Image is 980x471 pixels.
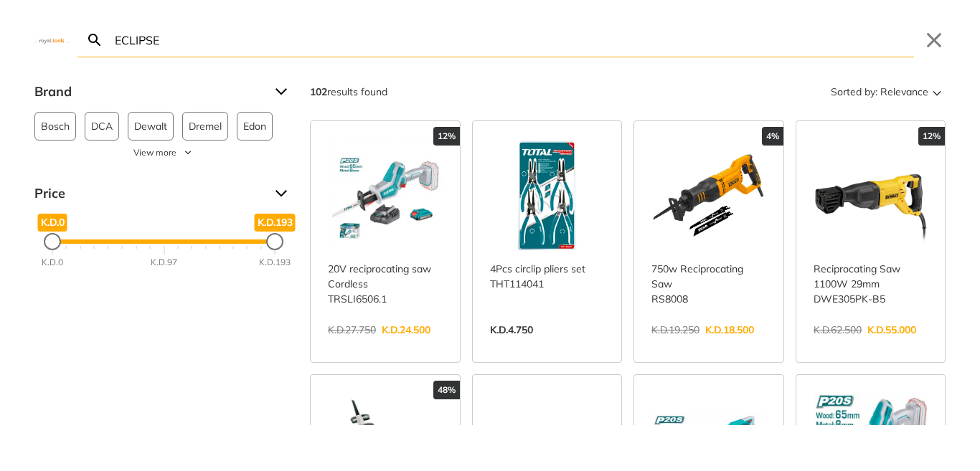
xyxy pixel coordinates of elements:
[259,256,291,269] div: K.D.193
[189,113,222,140] span: Dremel
[923,29,946,52] button: Close
[34,112,76,141] button: Bosch
[828,80,946,103] button: Sorted by:Relevance Sort
[918,127,945,146] div: 12%
[133,146,176,159] span: View more
[134,113,167,140] span: Dewalt
[112,23,914,57] input: Search…
[34,146,293,159] button: View more
[310,80,387,103] div: results found
[928,83,946,100] svg: Sort
[34,182,264,205] span: Price
[433,381,460,399] div: 48%
[433,127,460,146] div: 12%
[266,233,283,250] div: Maximum Price
[237,112,273,141] button: Edon
[243,113,266,140] span: Edon
[86,32,103,49] svg: Search
[85,112,119,141] button: DCA
[42,256,63,269] div: K.D.0
[128,112,174,141] button: Dewalt
[880,80,928,103] span: Relevance
[34,37,69,43] img: Close
[762,127,783,146] div: 4%
[182,112,228,141] button: Dremel
[34,80,264,103] span: Brand
[151,256,177,269] div: K.D.97
[91,113,113,140] span: DCA
[310,85,327,98] strong: 102
[44,233,61,250] div: Minimum Price
[41,113,70,140] span: Bosch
